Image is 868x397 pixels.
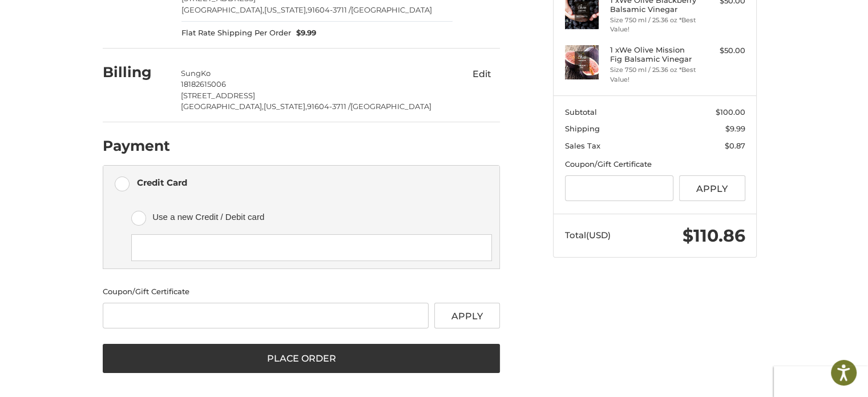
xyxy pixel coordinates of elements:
button: Open LiveChat chat widget [131,15,145,29]
button: Place Order [103,344,500,374]
li: Size 750 ml / 25.36 oz *Best Value! [610,65,697,84]
h2: Billing [103,63,169,81]
span: Ko [201,69,211,78]
span: $9.99 [725,124,745,133]
span: [US_STATE], [264,102,307,111]
span: Sung [181,69,201,78]
span: Use a new Credit / Debit card [152,207,475,226]
span: [GEOGRAPHIC_DATA], [181,102,264,111]
span: Flat Rate Shipping Per Order [181,27,291,39]
span: $100.00 [716,107,745,117]
span: [STREET_ADDRESS] [181,91,255,100]
iframe: 보안 카드 결제 입력 프레임 [139,242,484,253]
span: Total (USD) [565,230,611,240]
h4: 1 x We Olive Mission Fig Balsamic Vinegar [610,45,697,64]
span: [US_STATE], [264,5,308,14]
button: Apply [679,175,745,201]
div: Coupon/Gift Certificate [103,286,500,298]
div: $50.00 [700,45,745,57]
input: Gift Certificate or Coupon Code [565,175,674,201]
span: $110.86 [683,225,745,246]
iframe: Google Customer Reviews [774,366,868,397]
button: Apply [434,303,500,328]
h2: Payment [103,137,170,155]
input: Gift Certificate or Coupon Code [103,303,429,328]
span: Shipping [565,124,600,133]
span: $9.99 [291,27,317,39]
span: [GEOGRAPHIC_DATA] [350,102,431,111]
span: 18182615006 [181,79,226,89]
span: Sales Tax [565,141,600,150]
div: Credit Card [137,173,187,192]
button: Edit [463,65,500,83]
span: [GEOGRAPHIC_DATA] [351,5,432,14]
span: 91604-3711 / [307,102,350,111]
span: [GEOGRAPHIC_DATA], [181,5,264,14]
li: Size 750 ml / 25.36 oz *Best Value! [610,15,697,34]
p: We're away right now. Please check back later! [16,17,129,26]
span: 91604-3711 / [308,5,351,14]
div: Coupon/Gift Certificate [565,159,745,170]
span: $0.87 [725,141,745,150]
span: Subtotal [565,107,597,117]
